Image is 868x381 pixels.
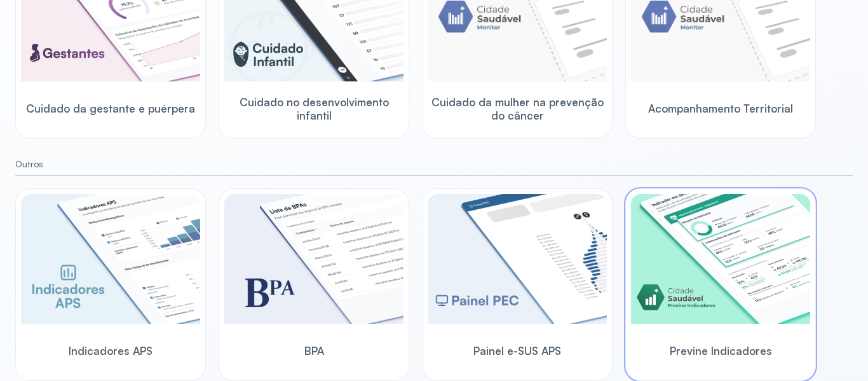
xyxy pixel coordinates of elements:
span: Previne Indicadores [670,344,772,357]
span: Acompanhamento Territorial [648,102,793,115]
span: Cuidado da mulher na prevenção do câncer [428,95,607,123]
img: previne-brasil.png [631,194,810,324]
img: bpa.png [224,194,403,324]
small: Outros [15,159,853,170]
img: pec-panel.png [428,194,607,324]
span: Painel e-SUS APS [473,344,561,357]
span: Cuidado da gestante e puérpera [26,102,195,115]
img: aps-indicators.png [21,194,200,324]
span: BPA [304,344,324,357]
span: Cuidado no desenvolvimento infantil [224,95,403,123]
span: Indicadores APS [69,344,153,357]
